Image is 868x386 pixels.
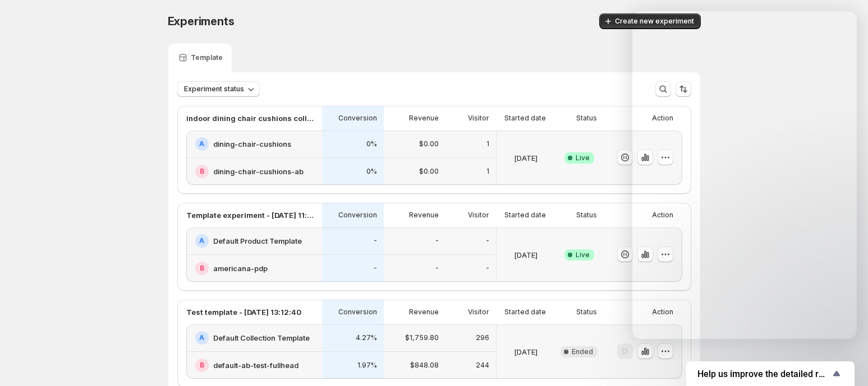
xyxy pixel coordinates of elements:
h2: A [199,139,204,148]
h2: default-ab-test-fullhead [213,360,298,371]
p: $0.00 [419,167,439,176]
h2: americana-pdp [213,263,268,274]
p: - [435,236,439,245]
h2: Default Product Template [213,235,302,247]
p: 0% [366,167,377,176]
p: 1.97% [357,361,377,370]
p: Revenue [409,211,439,220]
p: [DATE] [514,152,538,164]
h2: B [200,167,204,176]
p: Revenue [409,114,439,123]
p: Started date [504,308,546,317]
p: Started date [504,114,546,123]
p: [DATE] [514,346,538,357]
p: Conversion [338,308,377,317]
p: Visitor [468,114,489,123]
p: Status [576,211,597,220]
p: 4.27% [356,333,377,342]
p: indoor dining chair cushions collection test no free shipping promos at top [186,113,315,124]
p: Status [576,308,597,317]
h2: A [199,333,204,342]
iframe: Intercom live chat [830,348,857,375]
button: Create new experiment [599,13,701,29]
h2: B [200,264,204,273]
p: - [486,236,489,245]
iframe: Intercom live chat [632,11,857,339]
p: Started date [504,211,546,220]
p: Status [576,114,597,123]
p: 1 [486,167,489,176]
span: Ended [572,347,593,356]
p: Conversion [338,114,377,123]
p: [DATE] [514,249,538,261]
span: Create new experiment [615,17,694,26]
h2: A [199,236,204,245]
p: - [374,236,377,245]
p: - [374,264,377,273]
span: Live [576,250,590,259]
p: - [435,264,439,273]
p: 296 [476,333,489,342]
button: Show survey - Help us improve the detailed report for A/B campaigns [697,367,843,380]
p: Revenue [409,308,439,317]
span: Experiment status [184,85,244,94]
span: Experiments [168,15,235,28]
button: Experiment status [177,81,260,97]
p: - [486,264,489,273]
span: Live [576,154,590,162]
span: Help us improve the detailed report for A/B campaigns [697,369,830,379]
p: 0% [366,139,377,148]
p: Template [191,53,223,62]
p: $0.00 [419,139,439,148]
p: 1 [486,139,489,148]
h2: B [200,361,204,370]
h2: dining-chair-cushions [213,138,291,150]
p: Template experiment - [DATE] 11:25:34 [186,210,315,221]
p: 244 [476,361,489,370]
p: $1,759.80 [405,333,439,342]
p: Visitor [468,308,489,317]
p: Conversion [338,211,377,220]
p: Test template - [DATE] 13:12:40 [186,306,301,318]
h2: Default Collection Template [213,332,310,343]
h2: dining-chair-cushions-ab [213,166,304,177]
p: Visitor [468,211,489,220]
p: $848.08 [410,361,439,370]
